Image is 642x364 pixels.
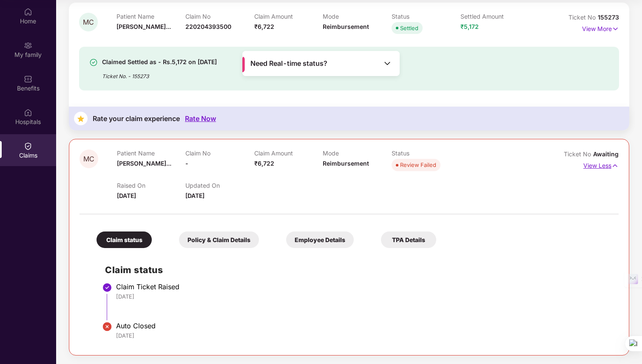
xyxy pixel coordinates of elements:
[286,231,354,248] div: Employee Details
[250,59,327,68] span: Need Real-time status?
[392,150,460,157] p: Status
[185,160,188,167] span: -
[185,13,254,20] p: Claim No
[583,159,619,170] p: View Less
[93,115,180,123] div: Rate your claim experience
[102,322,112,332] img: svg+xml;base64,PHN2ZyBpZD0iU3RlcC1Eb25lLTIweDIwIiB4bWxucz0iaHR0cDovL3d3dy53My5vcmcvMjAwMC9zdmciIH...
[102,67,217,80] div: Ticket No. - 155273
[598,14,619,21] span: 155273
[254,23,274,30] span: ₹6,722
[102,57,217,67] div: Claimed Settled as - Rs.5,172 on [DATE]
[254,13,323,20] p: Claim Amount
[323,160,369,167] span: Reimbursement
[83,155,94,163] span: MC
[89,58,98,67] img: svg+xml;base64,PHN2ZyBpZD0iU3VjY2Vzcy0zMngzMiIgeG1sbnM9Imh0dHA6Ly93d3cudzMub3JnLzIwMDAvc3ZnIiB3aW...
[74,112,88,125] img: svg+xml;base64,PHN2ZyB4bWxucz0iaHR0cDovL3d3dy53My5vcmcvMjAwMC9zdmciIHdpZHRoPSIzNyIgaGVpZ2h0PSIzNy...
[116,332,610,339] div: [DATE]
[323,23,369,30] span: Reimbursement
[381,231,436,248] div: TPA Details
[116,322,610,330] div: Auto Closed
[117,160,171,167] span: [PERSON_NAME]...
[116,282,610,291] div: Claim Ticket Raised
[392,13,460,20] p: Status
[116,13,185,20] p: Patient Name
[105,263,610,277] h2: Claim status
[400,161,436,169] div: Review Failed
[24,41,32,50] img: svg+xml;base64,PHN2ZyB3aWR0aD0iMjAiIGhlaWdodD0iMjAiIHZpZXdCb3g9IjAgMCAyMCAyMCIgZmlsbD0ibm9uZSIgeG...
[97,231,152,248] div: Claim status
[564,150,593,158] span: Ticket No
[117,150,185,157] p: Patient Name
[612,24,619,34] img: svg+xml;base64,PHN2ZyB4bWxucz0iaHR0cDovL3d3dy53My5vcmcvMjAwMC9zdmciIHdpZHRoPSIxNyIgaGVpZ2h0PSIxNy...
[117,182,185,189] p: Raised On
[400,24,418,32] div: Settled
[254,150,323,157] p: Claim Amount
[24,75,32,83] img: svg+xml;base64,PHN2ZyBpZD0iQmVuZWZpdHMiIHhtbG5zPSJodHRwOi8vd3d3LnczLm9yZy8yMDAwL3N2ZyIgd2lkdGg9Ij...
[460,23,479,30] span: ₹5,172
[254,160,274,167] span: ₹6,722
[568,14,598,21] span: Ticket No
[582,22,619,34] p: View More
[116,23,171,30] span: [PERSON_NAME]...
[185,182,254,189] p: Updated On
[24,142,32,150] img: svg+xml;base64,PHN2ZyBpZD0iQ2xhaW0iIHhtbG5zPSJodHRwOi8vd3d3LnczLm9yZy8yMDAwL3N2ZyIgd2lkdGg9IjIwIi...
[185,115,216,123] div: Rate Now
[383,59,392,68] img: Toggle Icon
[24,108,32,117] img: svg+xml;base64,PHN2ZyBpZD0iSG9zcGl0YWxzIiB4bWxucz0iaHR0cDovL3d3dy53My5vcmcvMjAwMC9zdmciIHdpZHRoPS...
[179,231,259,248] div: Policy & Claim Details
[83,19,94,26] span: MC
[185,23,231,30] span: 220204393500
[117,192,136,199] span: [DATE]
[611,161,619,170] img: svg+xml;base64,PHN2ZyB4bWxucz0iaHR0cDovL3d3dy53My5vcmcvMjAwMC9zdmciIHdpZHRoPSIxNyIgaGVpZ2h0PSIxNy...
[24,8,32,16] img: svg+xml;base64,PHN2ZyBpZD0iSG9tZSIgeG1sbnM9Imh0dHA6Ly93d3cudzMub3JnLzIwMDAvc3ZnIiB3aWR0aD0iMjAiIG...
[323,150,391,157] p: Mode
[460,13,529,20] p: Settled Amount
[323,13,392,20] p: Mode
[593,150,619,158] span: Awaiting
[102,282,112,293] img: svg+xml;base64,PHN2ZyBpZD0iU3RlcC1Eb25lLTMyeDMyIiB4bWxucz0iaHR0cDovL3d3dy53My5vcmcvMjAwMC9zdmciIH...
[116,293,610,300] div: [DATE]
[185,192,205,199] span: [DATE]
[185,150,254,157] p: Claim No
